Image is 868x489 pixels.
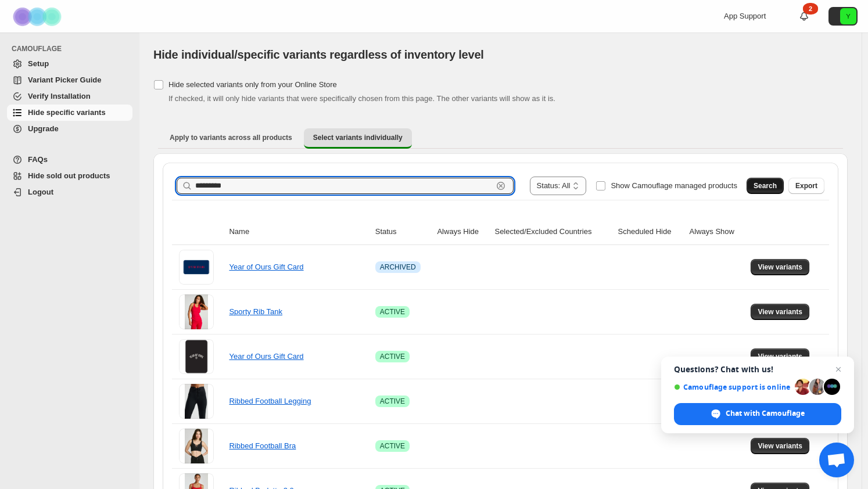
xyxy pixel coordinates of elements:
[611,181,737,190] span: Show Camouflage managed products
[7,184,132,200] a: Logout
[751,259,809,275] button: View variants
[304,128,412,149] button: Select variants individually
[7,56,132,72] a: Setup
[372,219,434,245] th: Status
[380,307,405,317] span: ACTIVE
[758,307,802,317] span: View variants
[726,408,805,419] span: Chat with Camouflage
[168,94,555,103] span: If checked, it will only hide variants that were specifically chosen from this page. The other va...
[12,44,134,53] span: CAMOUFLAGE
[229,352,303,361] a: Year of Ours Gift Card
[747,178,784,194] button: Search
[160,128,302,147] button: Apply to variants across all products
[840,8,856,24] span: Avatar with initials Y
[615,219,686,245] th: Scheduled Hide
[28,124,59,133] span: Upgrade
[28,75,101,84] span: Variant Picker Guide
[380,263,416,272] span: ARCHIVED
[803,3,818,15] div: 2
[7,72,132,88] a: Variant Picker Guide
[795,181,817,190] span: Export
[674,365,841,374] span: Questions? Chat with us!
[491,219,614,245] th: Selected/Excluded Countries
[758,263,802,272] span: View variants
[380,352,405,361] span: ACTIVE
[229,397,311,405] a: Ribbed Football Legging
[686,219,748,245] th: Always Show
[433,219,491,245] th: Always Hide
[28,188,53,196] span: Logout
[153,48,484,61] span: Hide individual/specific variants regardless of inventory level
[170,133,292,142] span: Apply to variants across all products
[229,441,296,450] a: Ribbed Football Bra
[724,12,766,20] span: App Support
[7,152,132,168] a: FAQs
[846,13,851,20] text: Y
[28,155,48,164] span: FAQs
[751,304,809,320] button: View variants
[28,59,49,68] span: Setup
[754,181,777,190] span: Search
[168,80,337,89] span: Hide selected variants only from your Online Store
[798,10,810,22] a: 2
[495,180,507,192] button: Clear
[788,178,824,194] button: Export
[819,443,854,477] a: Open chat
[828,7,858,26] button: Avatar with initials Y
[313,133,403,142] span: Select variants individually
[179,250,214,285] img: Year of Ours Gift Card
[7,168,132,184] a: Hide sold out products
[225,219,371,245] th: Name
[28,171,110,180] span: Hide sold out products
[751,438,809,454] button: View variants
[758,352,802,361] span: View variants
[380,397,405,406] span: ACTIVE
[7,105,132,121] a: Hide specific variants
[229,263,303,271] a: Year of Ours Gift Card
[229,307,282,316] a: Sporty Rib Tank
[380,441,405,451] span: ACTIVE
[28,108,106,117] span: Hide specific variants
[758,441,802,451] span: View variants
[7,121,132,137] a: Upgrade
[751,348,809,365] button: View variants
[674,383,791,391] span: Camouflage support is online
[9,1,67,33] img: Camouflage
[28,92,91,100] span: Verify Installation
[674,403,841,425] span: Chat with Camouflage
[7,88,132,105] a: Verify Installation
